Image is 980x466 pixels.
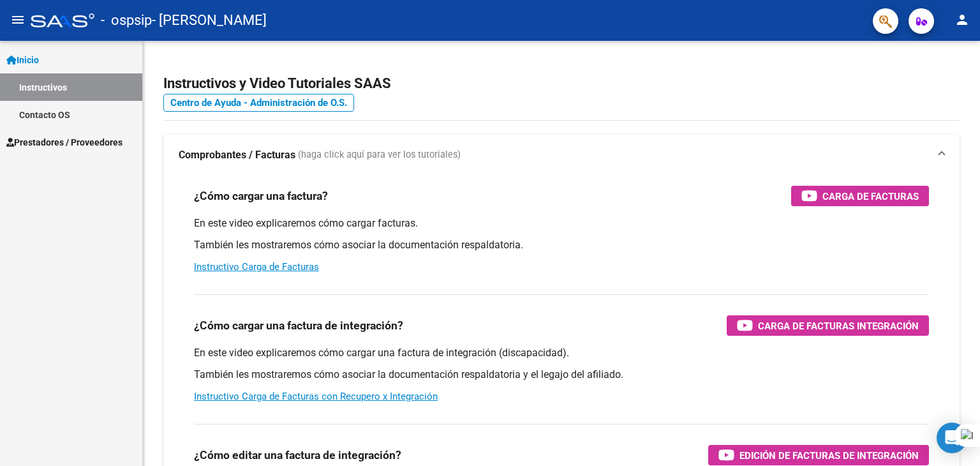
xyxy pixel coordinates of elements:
[194,238,929,252] p: También les mostraremos cómo asociar la documentación respaldatoria.
[163,71,960,96] h2: Instructivos y Video Tutoriales SAAS
[758,318,919,334] span: Carga de Facturas Integración
[822,188,919,204] span: Carga de Facturas
[298,148,461,162] span: (haga click aquí para ver los tutoriales)
[179,148,295,162] strong: Comprobantes / Facturas
[152,6,267,34] span: - [PERSON_NAME]
[194,187,328,205] h3: ¿Cómo cargar una factura?
[194,391,438,402] a: Instructivo Carga de Facturas con Recupero x Integración
[194,368,929,382] p: También les mostraremos cómo asociar la documentación respaldatoria y el legajo del afiliado.
[708,445,929,465] button: Edición de Facturas de integración
[6,135,122,149] span: Prestadores / Proveedores
[10,12,26,27] mat-icon: menu
[194,346,929,360] p: En este video explicaremos cómo cargar una factura de integración (discapacidad).
[739,447,919,463] span: Edición de Facturas de integración
[194,317,403,334] h3: ¿Cómo cargar una factura de integración?
[194,261,319,273] a: Instructivo Carga de Facturas
[937,423,967,453] div: Open Intercom Messenger
[163,135,960,176] mat-expansion-panel-header: Comprobantes / Facturas (haga click aquí para ver los tutoriales)
[6,53,39,67] span: Inicio
[954,12,970,27] mat-icon: person
[194,446,401,464] h3: ¿Cómo editar una factura de integración?
[727,315,929,336] button: Carga de Facturas Integración
[163,94,354,112] a: Centro de Ayuda - Administración de O.S.
[101,6,152,34] span: - ospsip
[194,216,929,230] p: En este video explicaremos cómo cargar facturas.
[791,186,929,206] button: Carga de Facturas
